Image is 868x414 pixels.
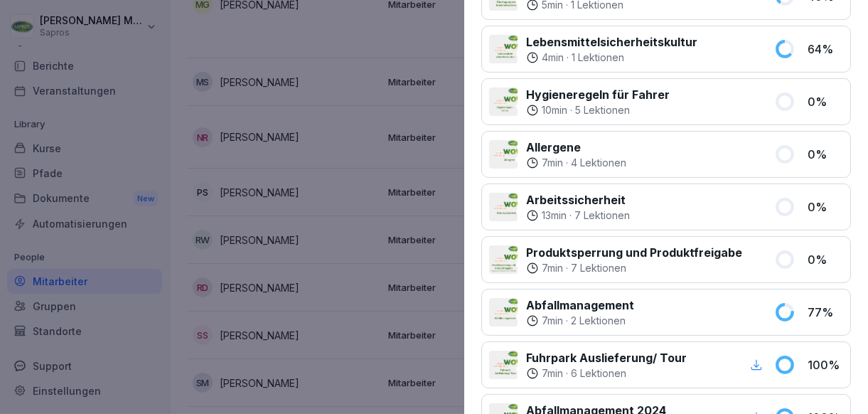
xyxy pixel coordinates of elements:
[526,156,626,170] div: ·
[526,349,687,366] p: Fuhrpark Auslieferung/ Tour
[808,93,843,110] p: 0 %
[526,103,670,117] div: ·
[571,261,626,275] p: 7 Lektionen
[526,191,630,208] p: Arbeitssicherheit
[542,208,567,223] p: 13 min
[571,314,626,328] p: 2 Lektionen
[571,156,626,170] p: 4 Lektionen
[526,208,630,223] div: ·
[526,86,670,103] p: Hygieneregeln für Fahrer
[542,103,567,117] p: 10 min
[808,41,843,58] p: 64 %
[526,297,634,314] p: Abfallmanagement
[542,51,564,65] p: 4 min
[542,261,563,275] p: 7 min
[808,356,843,373] p: 100 %
[526,314,634,328] div: ·
[808,251,843,268] p: 0 %
[808,198,843,216] p: 0 %
[526,139,626,156] p: Allergene
[526,51,697,65] div: ·
[542,366,563,381] p: 7 min
[526,261,742,275] div: ·
[575,103,630,117] p: 5 Lektionen
[526,366,687,381] div: ·
[574,208,630,223] p: 7 Lektionen
[526,33,697,51] p: Lebensmittelsicherheitskultur
[808,146,843,163] p: 0 %
[526,244,742,261] p: Produktsperrung und Produktfreigabe
[571,366,626,381] p: 6 Lektionen
[542,314,563,328] p: 7 min
[572,51,624,65] p: 1 Lektionen
[808,304,843,321] p: 77 %
[542,156,563,170] p: 7 min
